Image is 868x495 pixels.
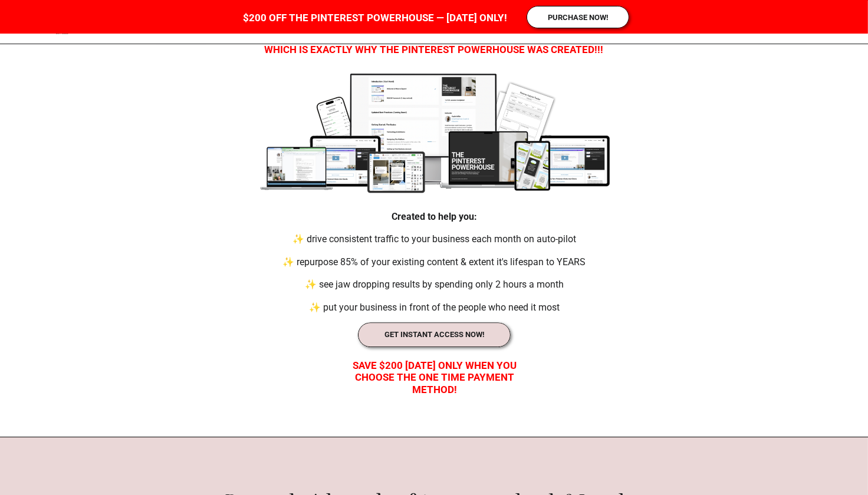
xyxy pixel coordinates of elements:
[392,211,477,222] b: Created to help you:
[530,13,626,21] a: purchase now!
[257,44,611,54] h2: Which is exactly why the Pinterest Powerhouse was created!!!
[399,18,451,27] a: HOME
[281,211,588,311] p: ✨ drive consistent traffic to your business each month on auto-pilot ✨ repurpose 85% of your exis...
[372,330,497,341] a: GET INSTANT ACCESS NOW!
[239,11,511,24] p: $200 Off the Pinterest Powerhouse — [DATE] Only!
[633,18,685,27] a: Contact
[704,18,780,27] a: RESOURCES
[799,18,845,27] a: log in
[333,359,537,385] p: SAVE $200 [DATE] ONLY WHEN YOU CHOOSE THE ONE TIME PAYMENT METHOD!
[478,18,520,27] a: About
